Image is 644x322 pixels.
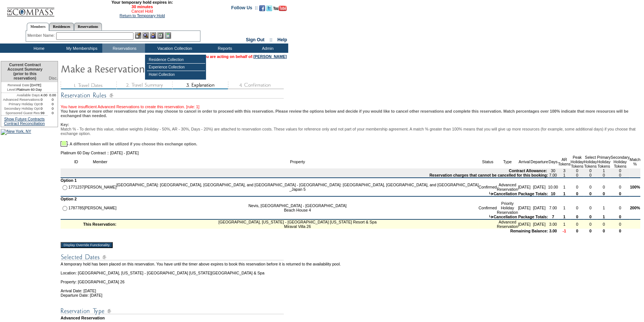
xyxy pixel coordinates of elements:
[248,203,347,208] nobr: Nevis, [GEOGRAPHIC_DATA] - [GEOGRAPHIC_DATA]
[61,127,640,136] div: Match % - To derive this value, relative weights (Holiday - 50%, AR - 30%, Days - 20%) are attach...
[61,262,640,266] td: A temporary hold has been placed on this reservation. You have until the timer above expires to b...
[58,4,226,9] span: 30 minutes
[497,183,518,191] td: Advanced Reservation
[611,215,629,220] td: 0
[570,215,584,220] td: 0
[150,32,156,39] img: Impersonate
[531,220,548,229] td: [DATE]
[254,54,287,59] a: [PERSON_NAME]
[61,109,640,146] div: You have one or more other reservations that you may choose to cancel in order to proceed with th...
[497,220,518,229] td: Advanced Reservation
[597,229,611,233] td: 0
[48,93,58,97] td: 0.00
[277,37,287,42] a: Help
[584,220,597,229] td: 0
[84,201,116,215] td: [PERSON_NAME]
[259,5,265,11] img: Become our fan on Facebook
[597,183,611,191] td: 0
[548,155,558,168] td: Days
[1,106,41,111] td: Secondary Holiday Opt:
[548,229,558,233] td: 3.00
[41,111,48,115] td: 99
[61,242,113,248] input: Display Override Functionality
[48,102,58,106] td: 0
[630,185,640,189] b: 100%
[4,117,45,121] a: Show Future Contracts
[289,187,306,191] nobr: _Japan 5
[584,215,597,220] td: 0
[531,183,548,191] td: [DATE]
[61,293,640,297] td: Departure Date: [DATE]
[584,201,597,215] td: 0
[630,206,640,210] b: 200%
[570,183,584,191] td: 0
[61,316,640,320] td: Advanced Reservation
[61,252,284,262] img: Reservation Dates
[259,7,265,12] a: Become our fan on Facebook
[584,191,597,197] td: 0
[41,97,48,102] td: 0
[172,81,228,89] img: step3_state2.gif
[597,191,611,197] td: 0
[41,102,48,106] td: 0
[597,155,611,168] td: Primary Holiday Tokens
[548,215,558,220] td: 7
[61,81,116,89] img: step1_state3.gif
[548,191,558,197] td: 10
[84,183,116,191] td: [PERSON_NAME]
[218,220,376,224] nobr: [GEOGRAPHIC_DATA], [US_STATE] - [GEOGRAPHIC_DATA] [US_STATE] Resort & Spa
[147,56,205,64] td: Residence Collection
[570,220,584,229] td: 0
[27,23,49,31] a: Members
[48,106,58,111] td: 0
[584,229,597,233] td: 0
[116,155,479,168] td: Property
[147,71,205,78] td: Hotel Collection
[558,220,571,229] td: 1
[61,275,640,284] td: Property: [GEOGRAPHIC_DATA] 26
[597,220,611,229] td: 0
[518,220,531,229] td: [DATE]
[611,191,629,197] td: 0
[228,81,284,89] img: step4_state1.gif
[611,229,629,233] td: 0
[7,87,16,92] span: Level:
[61,100,640,109] div: You have insufficient Advanced Reservations to create this reservation. [rule: 1]
[61,215,548,220] td: Cancellation Package Totals:
[116,81,172,89] img: step2_state3.gif
[61,266,640,275] td: Location: [GEOGRAPHIC_DATA], [US_STATE] - [GEOGRAPHIC_DATA] [US_STATE][GEOGRAPHIC_DATA] & Spa
[570,201,584,215] td: 0
[479,183,497,191] td: Confirmed
[6,1,55,17] img: Compass Home
[61,91,284,100] img: subTtlResRules.gif
[570,191,584,197] td: 0
[135,32,141,39] img: b_edit.gif
[1,61,48,82] td: Current Contract Account Summary (prior to this reservation)
[558,168,571,173] td: 3
[531,201,548,215] td: [DATE]
[1,129,31,135] img: New York, NY
[518,183,531,191] td: [DATE]
[48,97,58,102] td: 0
[61,284,640,293] td: Arrival Date: [DATE]
[61,178,640,183] td: Option 1
[509,168,547,173] b: Contract Allowance:
[147,64,205,71] td: Experience Collection
[41,106,48,111] td: 0
[202,54,287,59] span: You are acting on behalf of:
[548,220,558,229] td: 3.00
[611,183,629,191] td: 0
[61,197,640,201] td: Option 2
[429,173,548,177] b: Reservation charges that cannot be cancelled for this booking:
[558,215,571,220] td: 1
[629,155,640,168] td: Match %
[611,220,629,229] td: 0
[74,23,102,30] a: Reservations
[611,173,629,178] td: 0
[246,37,264,42] a: Sign Out
[611,201,629,215] td: 0
[1,87,48,93] td: Platinum 60 Day
[270,37,273,42] span: ::
[558,173,571,178] td: 1
[570,168,584,173] td: 0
